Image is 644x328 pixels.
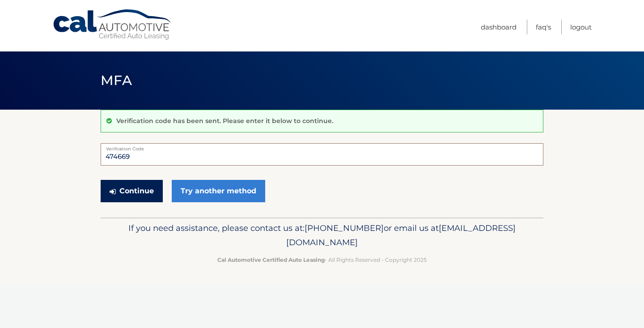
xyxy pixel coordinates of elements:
a: Try another method [172,180,265,202]
span: [EMAIL_ADDRESS][DOMAIN_NAME] [286,223,516,247]
p: If you need assistance, please contact us at: or email us at [106,221,538,250]
a: Logout [570,20,592,34]
a: FAQ's [536,20,551,34]
a: Cal Automotive [52,9,173,41]
input: Verification Code [101,143,543,166]
label: Verification Code [101,143,543,150]
span: MFA [101,72,132,89]
a: Dashboard [481,20,517,34]
p: Verification code has been sent. Please enter it below to continue. [116,117,333,125]
button: Continue [101,180,163,202]
span: [PHONE_NUMBER] [305,223,384,233]
strong: Cal Automotive Certified Auto Leasing [217,256,325,263]
p: - All Rights Reserved - Copyright 2025 [106,255,538,264]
